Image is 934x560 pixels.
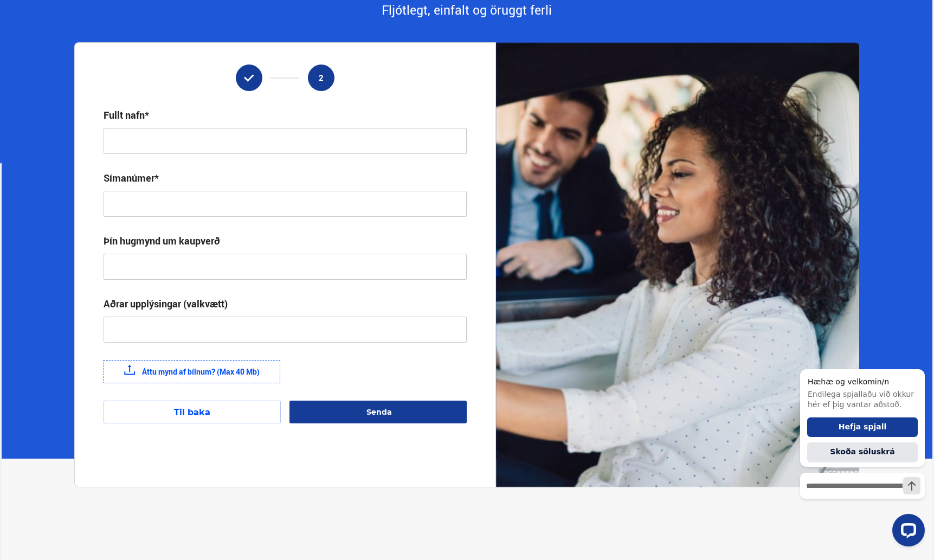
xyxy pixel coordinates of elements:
[104,171,159,184] div: Símanúmer*
[74,1,859,20] div: Fljótlegt, einfalt og öruggt ferli
[319,73,324,82] span: 2
[104,360,280,383] label: Áttu mynd af bílnum? (Max 40 Mb)
[104,108,149,121] div: Fullt nafn*
[791,352,929,555] iframe: LiveChat chat widget
[104,234,220,247] div: Þín hugmynd um kaupverð
[104,401,281,423] button: Til baka
[104,297,228,310] div: Aðrar upplýsingar (valkvætt)
[289,401,467,423] button: Senda
[366,407,392,417] span: Senda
